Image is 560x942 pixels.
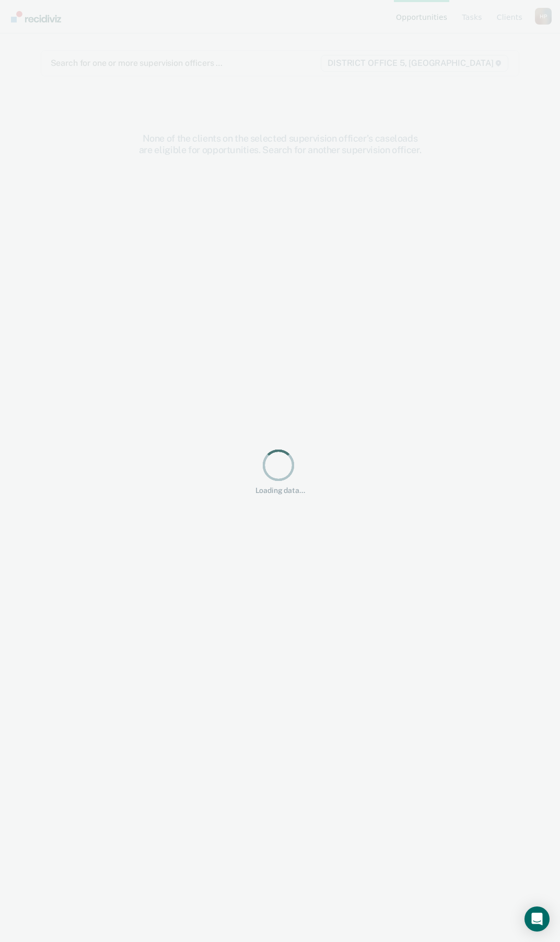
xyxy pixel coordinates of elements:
img: Recidiviz [11,11,61,22]
div: None of the clients on the selected supervision officer's caseloads are eligible for opportunitie... [113,133,447,155]
button: Profile dropdown button [535,8,552,25]
div: H P [535,8,552,25]
span: DISTRICT OFFICE 5, [GEOGRAPHIC_DATA] [321,55,508,72]
div: Open Intercom Messenger [524,906,550,932]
